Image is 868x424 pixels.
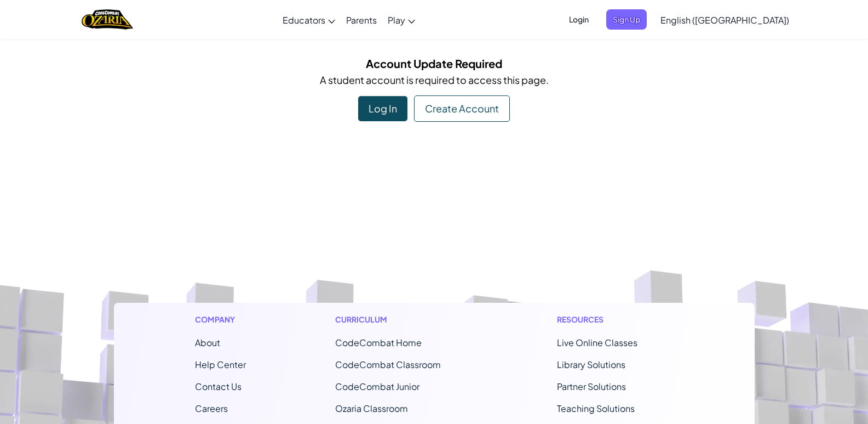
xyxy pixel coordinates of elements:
div: Create Account [414,95,510,122]
a: CodeCombat Junior [335,381,419,392]
span: Educators [283,14,325,26]
a: English ([GEOGRAPHIC_DATA]) [655,5,795,35]
div: Log In [358,96,407,121]
a: About [195,337,220,348]
a: Help Center [195,359,246,370]
button: Sign Up [606,9,647,30]
h1: Resources [557,314,674,325]
a: Careers [195,403,228,414]
a: Partner Solutions [557,381,626,392]
h5: Account Update Required [122,55,746,72]
span: CodeCombat Home [335,337,422,348]
a: Teaching Solutions [557,403,635,414]
span: Play [388,14,405,26]
button: Login [562,9,595,30]
span: English ([GEOGRAPHIC_DATA]) [660,14,789,26]
h1: Company [195,314,246,325]
span: Contact Us [195,381,242,392]
a: CodeCombat Classroom [335,359,441,370]
a: Parents [341,5,382,35]
a: Ozaria Classroom [335,403,408,414]
a: Live Online Classes [557,337,637,348]
a: Ozaria by CodeCombat logo [82,8,133,31]
a: Educators [277,5,341,35]
h1: Curriculum [335,314,468,325]
img: Home [82,8,133,31]
a: Play [382,5,421,35]
p: A student account is required to access this page. [122,72,746,88]
a: Library Solutions [557,359,625,370]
